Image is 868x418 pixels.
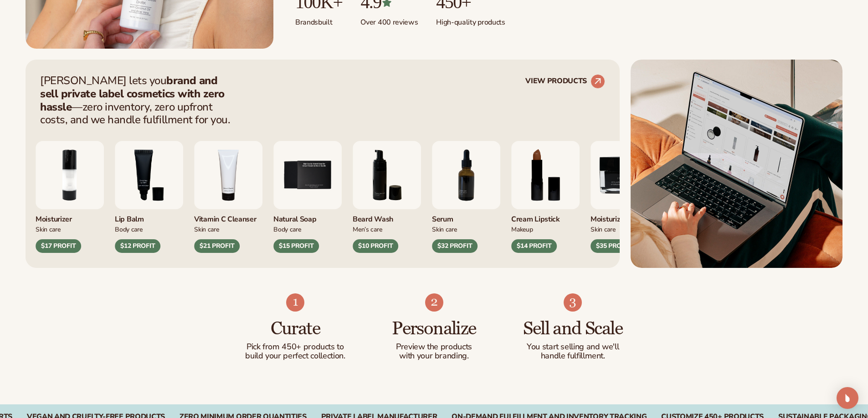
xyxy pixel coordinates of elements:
[522,319,624,339] h3: Sell and Scale
[511,209,580,224] div: Cream Lipstick
[273,224,342,234] div: Body Care
[383,319,485,339] h3: Personalize
[436,12,505,27] p: High-quality products
[631,60,842,268] img: Shopify Image 2
[432,141,500,209] img: Collagen and retinol serum.
[511,141,580,209] img: Luxury cream lipstick.
[591,239,636,253] div: $35 PROFIT
[591,224,659,234] div: Skin Care
[353,239,398,253] div: $10 PROFIT
[522,342,624,352] p: You start selling and we'll
[36,239,81,253] div: $17 PROFIT
[837,387,858,409] div: Open Intercom Messenger
[522,352,624,361] p: handle fulfillment.
[511,224,580,234] div: Makeup
[353,224,421,234] div: Men’s Care
[115,239,160,253] div: $12 PROFIT
[425,293,443,312] img: Shopify Image 5
[591,209,659,224] div: Moisturizer
[353,141,421,209] img: Foaming beard wash.
[244,342,347,361] p: Pick from 450+ products to build your perfect collection.
[115,141,183,209] img: Smoothing lip balm.
[36,224,104,234] div: Skin Care
[360,12,418,27] p: Over 400 reviews
[36,209,104,224] div: Moisturizer
[194,239,240,253] div: $21 PROFIT
[353,141,421,253] div: 6 / 9
[383,352,485,361] p: with your branding.
[525,74,605,89] a: VIEW PRODUCTS
[432,224,500,234] div: Skin Care
[115,224,183,234] div: Body Care
[194,209,262,224] div: Vitamin C Cleanser
[591,141,659,253] div: 9 / 9
[244,319,347,339] h3: Curate
[273,141,342,209] img: Nature bar of soap.
[40,74,236,126] p: [PERSON_NAME] lets you —zero inventory, zero upfront costs, and we handle fulfillment for you.
[273,141,342,253] div: 5 / 9
[432,141,500,253] div: 7 / 9
[383,342,485,352] p: Preview the products
[286,293,304,312] img: Shopify Image 4
[194,224,262,234] div: Skin Care
[511,141,580,253] div: 8 / 9
[432,209,500,224] div: Serum
[115,141,183,253] div: 3 / 9
[295,12,342,27] p: Brands built
[273,209,342,224] div: Natural Soap
[115,209,183,224] div: Lip Balm
[511,239,557,253] div: $14 PROFIT
[564,293,582,312] img: Shopify Image 6
[194,141,262,209] img: Vitamin c cleanser.
[432,239,478,253] div: $32 PROFIT
[353,209,421,224] div: Beard Wash
[273,239,319,253] div: $15 PROFIT
[36,141,104,253] div: 2 / 9
[40,73,225,114] strong: brand and sell private label cosmetics with zero hassle
[591,141,659,209] img: Moisturizer.
[36,141,104,209] img: Moisturizing lotion.
[194,141,262,253] div: 4 / 9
